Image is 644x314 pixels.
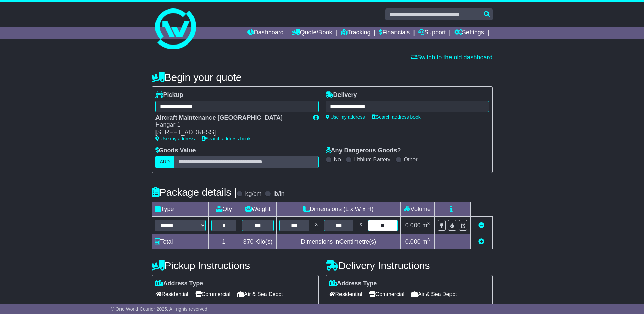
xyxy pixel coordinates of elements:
div: [STREET_ADDRESS] [155,129,306,136]
label: Delivery [326,91,357,99]
h4: Package details | [152,187,237,198]
td: Weight [239,202,277,216]
td: Kilo(s) [239,234,277,249]
div: Aircraft Maintenance [GEOGRAPHIC_DATA] [155,114,306,122]
a: Dashboard [247,27,284,39]
span: Residential [329,289,362,299]
a: Tracking [341,27,370,39]
sup: 3 [427,221,430,226]
a: Use my address [326,114,365,120]
label: Address Type [155,280,203,287]
label: Goods Value [155,147,196,154]
a: Support [418,27,446,39]
label: lb/in [273,190,284,198]
span: 0.000 [405,222,421,229]
span: Air & Sea Depot [411,289,457,299]
a: Search address book [202,136,251,141]
td: Dimensions in Centimetre(s) [277,234,401,249]
a: Settings [454,27,484,39]
a: Quote/Book [292,27,332,39]
td: 1 [208,234,239,249]
td: Dimensions (L x W x H) [277,202,401,216]
td: Qty [208,202,239,216]
a: Remove this item [478,222,484,229]
label: kg/cm [245,190,261,198]
sup: 3 [427,237,430,242]
a: Financials [379,27,410,39]
td: x [356,216,365,234]
td: Total [152,234,208,249]
span: Air & Sea Depot [237,289,283,299]
span: Residential [155,289,188,299]
td: x [312,216,321,234]
h4: Pickup Instructions [152,260,319,271]
span: m [422,222,430,229]
span: © One World Courier 2025. All rights reserved. [111,306,209,312]
div: Hangar 1 [155,121,306,129]
a: Switch to the old dashboard [411,54,492,61]
span: 370 [243,238,254,245]
label: AUD [155,156,174,168]
td: Type [152,202,208,216]
label: Any Dangerous Goods? [326,147,401,154]
label: Lithium Battery [354,156,390,163]
label: Address Type [329,280,377,287]
span: m [422,238,430,245]
label: Pickup [155,91,183,99]
h4: Begin your quote [152,72,493,83]
label: Other [404,156,418,163]
td: Volume [401,202,435,216]
span: Commercial [369,289,404,299]
label: No [334,156,341,163]
a: Use my address [155,136,195,141]
a: Add new item [478,238,484,245]
span: 0.000 [405,238,421,245]
span: Commercial [195,289,231,299]
a: Search address book [372,114,421,120]
h4: Delivery Instructions [326,260,493,271]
